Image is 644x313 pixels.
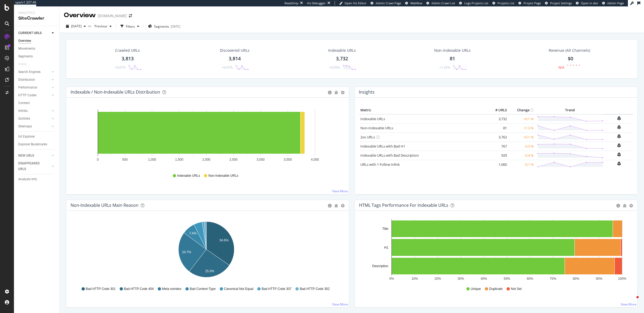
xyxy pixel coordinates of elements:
[300,287,330,291] span: Bad HTTP Code 302
[573,277,579,281] text: 80%
[384,246,389,249] text: H1
[360,162,400,167] a: URLs with 1 Follow Inlink
[88,24,92,28] span: vs
[360,144,405,149] a: Indexable URLs with Bad H1
[345,1,367,5] span: Open Viz Editor
[175,158,183,161] text: 1,500
[222,65,233,70] div: +0.07%
[18,85,50,90] a: Performance
[487,160,508,169] td: 1,060
[71,202,138,208] div: Non-Indexable URLs Main Reason
[64,11,96,20] div: Overview
[18,142,56,147] a: Explorer Bookmarks
[146,22,182,31] button: Segments[DATE]
[487,106,508,114] th: # URLS
[617,143,621,148] div: bell-plus
[18,161,45,172] div: DISAPPEARED URLS
[18,46,35,51] div: Movements
[489,287,503,291] span: Duplicate
[18,61,26,67] div: Visits
[389,277,394,281] text: 0%
[328,48,356,53] div: Indexable URLs
[508,114,535,124] td: +0.1 %
[18,108,50,114] a: Inlinks
[18,77,50,83] a: Distribution
[617,161,621,166] div: bell-plus
[115,48,140,53] div: Crawled URLs
[98,13,127,19] div: [DOMAIN_NAME]
[617,134,621,138] div: bell-plus
[434,277,441,281] text: 20%
[18,176,37,182] div: Analysis Info
[508,132,535,142] td: +0.1 %
[18,30,50,36] a: CURRENT URLS
[126,24,135,29] div: Filters
[86,287,116,291] span: Bad HTTP Code 301
[336,55,348,62] div: 3,732
[497,1,514,5] span: Projects List
[18,54,33,59] div: Segments
[18,93,50,98] a: HTTP Codes
[623,204,627,208] div: bug
[487,114,508,124] td: 3,732
[535,106,605,114] th: Trend
[568,55,573,62] span: $0
[220,48,250,53] div: Discovered URLs
[18,93,36,98] div: HTTP Codes
[617,152,621,157] div: bell-plus
[18,61,32,67] a: Visits
[284,158,292,161] text: 3,500
[202,158,210,161] text: 2,000
[18,161,50,172] a: DISAPPEARED URLS
[18,11,55,15] div: Analytics
[550,1,572,5] span: Project Settings
[581,1,598,5] span: Open in dev
[360,153,419,158] a: Indexable URLs with Bad Description
[154,24,169,29] span: Segments
[549,48,590,53] span: Revenue (All Channels)
[18,116,50,121] a: Outlinks
[508,151,535,160] td: -0.4 %
[596,277,602,281] text: 90%
[171,24,180,29] div: [DATE]
[371,1,401,5] a: Admin Crawl Page
[18,134,56,139] a: Url Explorer
[18,38,31,44] div: Overview
[92,24,107,28] span: Previous
[205,269,214,273] text: 25.9%
[262,287,291,291] span: Bad HTTP Code 307
[64,22,88,31] button: [DATE]
[97,158,99,161] text: 0
[431,1,455,5] span: Admin Crawl List
[487,132,508,142] td: 3,762
[118,22,141,31] button: Filters
[458,277,464,281] text: 30%
[558,65,564,70] div: N/A
[18,142,47,147] div: Explorer Bookmarks
[487,142,508,151] td: 767
[410,1,422,5] span: Webflow
[508,106,535,114] th: Change
[607,1,624,5] span: Admin Page
[18,153,50,159] a: NEW URLS
[208,174,238,178] span: Non-Indexable URLs
[148,158,156,161] text: 1,000
[18,30,42,36] div: CURRENT URLS
[18,54,56,59] a: Segments
[464,1,488,5] span: Logs Projects List
[504,277,510,281] text: 50%
[626,295,639,308] iframe: Intercom live chat
[332,302,348,307] a: View More
[18,100,56,106] a: Content
[18,153,34,159] div: NEW URLS
[18,116,30,121] div: Outlinks
[71,219,342,282] svg: A chart.
[471,287,481,291] span: Unique
[527,277,533,281] text: 60%
[382,227,389,231] text: Title
[18,124,32,129] div: Sitemaps
[616,204,620,208] div: circle-info
[129,14,132,18] div: arrow-right-arrow-left
[334,91,338,94] div: bug
[524,1,541,5] span: Project Page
